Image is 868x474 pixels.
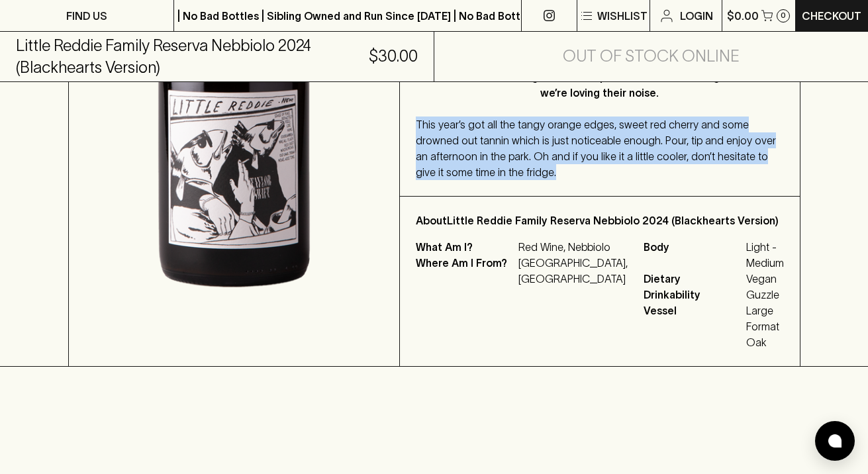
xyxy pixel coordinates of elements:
p: Wishlist [597,8,648,24]
span: Vessel [644,303,743,350]
p: Red Wine, Nebbiolo [518,239,628,255]
p: Login [680,8,713,24]
span: Light - Medium [746,239,784,271]
img: bubble-icon [828,434,842,448]
p: What Am I? [416,239,515,255]
span: Large Format Oak [746,303,784,350]
span: Drinkability [644,287,743,303]
span: Guzzle [746,287,784,303]
p: 0 [781,12,786,19]
span: Body [644,239,743,271]
p: FIND US [66,8,107,24]
p: [GEOGRAPHIC_DATA], [GEOGRAPHIC_DATA] [518,255,628,287]
p: $0.00 [727,8,759,24]
h5: $30.00 [369,46,418,67]
span: This year’s got all the tangy orange edges, sweet red cherry and some drowned out tannin which is... [416,118,776,178]
p: Checkout [802,8,861,24]
p: Little Reddie has given us AAA passes to their show again and we’re loving their noise. [442,69,757,101]
p: Where Am I From? [416,255,515,287]
p: About Little Reddie Family Reserva Nebbiolo 2024 (Blackhearts Version) [416,213,784,228]
h5: Little Reddie Family Reserva Nebbiolo 2024 (Blackhearts Version) [16,35,369,77]
span: Dietary [644,271,743,287]
span: Vegan [746,271,784,287]
h5: Out of Stock Online [563,46,740,67]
